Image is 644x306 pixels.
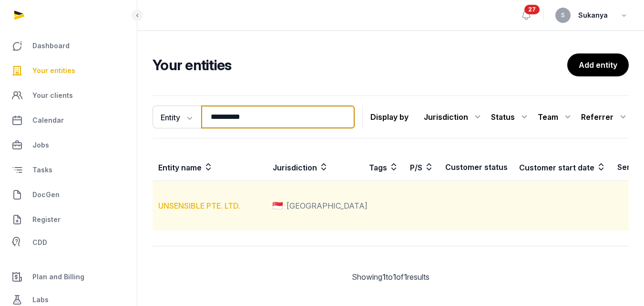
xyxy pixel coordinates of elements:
[370,109,409,125] p: Display by
[32,139,49,151] span: Jobs
[440,154,513,181] th: Customer status
[32,90,73,101] span: Your clients
[8,265,129,288] a: Plan and Billing
[393,272,396,282] span: 1
[8,208,129,231] a: Register
[561,12,565,18] span: S
[8,109,129,132] a: Calendar
[158,201,240,211] a: UNSENSIBLE PTE. LTD.
[8,183,129,206] a: DocGen
[491,109,530,125] div: Status
[524,5,540,14] span: 27
[8,34,129,57] a: Dashboard
[32,189,60,200] span: DocGen
[567,53,629,76] a: Add entity
[404,154,440,181] th: P/S
[8,59,129,82] a: Your entities
[286,200,368,211] span: [GEOGRAPHIC_DATA]
[153,271,629,283] div: Showing to of results
[153,56,567,74] h2: Your entities
[8,134,129,157] a: Jobs
[513,154,612,181] th: Customer start date
[8,158,129,181] a: Tasks
[32,237,47,248] span: CDD
[382,272,386,282] span: 1
[424,109,483,125] div: Jurisdiction
[555,8,571,23] button: S
[578,10,608,21] span: Sukanya
[32,164,52,176] span: Tasks
[32,115,64,126] span: Calendar
[8,84,129,107] a: Your clients
[581,109,629,125] div: Referrer
[153,106,201,128] button: Entity
[404,272,407,282] span: 1
[538,109,573,125] div: Team
[32,214,61,225] span: Register
[153,154,267,181] th: Entity name
[32,271,84,283] span: Plan and Billing
[267,154,363,181] th: Jurisdiction
[8,233,129,252] a: CDD
[32,40,70,52] span: Dashboard
[363,154,404,181] th: Tags
[32,294,49,306] span: Labs
[32,65,75,76] span: Your entities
